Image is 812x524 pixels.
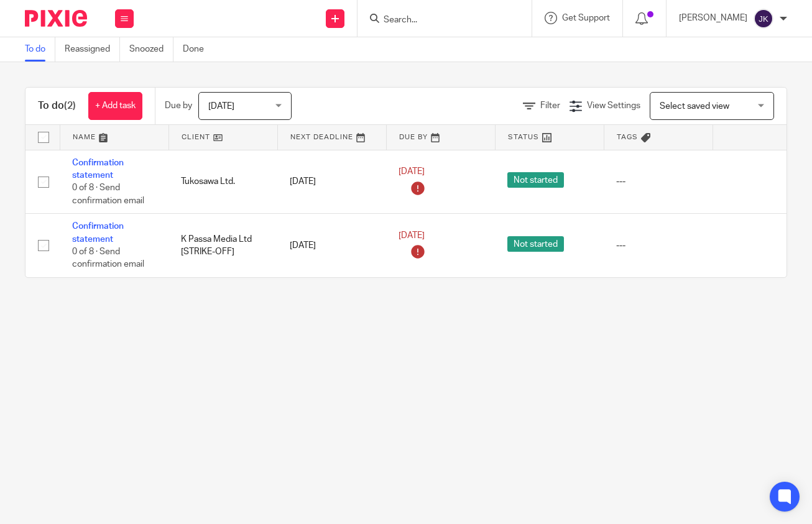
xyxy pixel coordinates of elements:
[72,183,144,205] span: 0 of 8 · Send confirmation email
[277,214,386,277] td: [DATE]
[399,231,425,240] span: [DATE]
[72,159,124,180] a: Confirmation statement
[382,15,494,26] input: Search
[660,102,729,111] span: Select saved view
[165,99,192,112] p: Due by
[25,10,87,27] img: Pixie
[208,102,234,111] span: [DATE]
[507,172,564,188] span: Not started
[88,92,142,120] a: + Add task
[587,101,640,110] span: View Settings
[64,101,76,111] span: (2)
[168,214,277,277] td: K Passa Media Ltd [STRIKE-OFF]
[507,236,564,252] span: Not started
[65,37,120,62] a: Reassigned
[679,12,747,24] p: [PERSON_NAME]
[72,222,124,243] a: Confirmation statement
[754,9,773,29] img: svg%3E
[617,134,638,140] span: Tags
[25,37,55,62] a: To do
[168,150,277,214] td: Tukosawa Ltd.
[277,150,386,214] td: [DATE]
[129,37,173,62] a: Snoozed
[562,14,610,22] span: Get Support
[616,239,700,252] div: ---
[616,175,700,188] div: ---
[399,167,425,176] span: [DATE]
[540,101,560,110] span: Filter
[72,247,144,269] span: 0 of 8 · Send confirmation email
[38,99,76,113] h1: To do
[183,37,213,62] a: Done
